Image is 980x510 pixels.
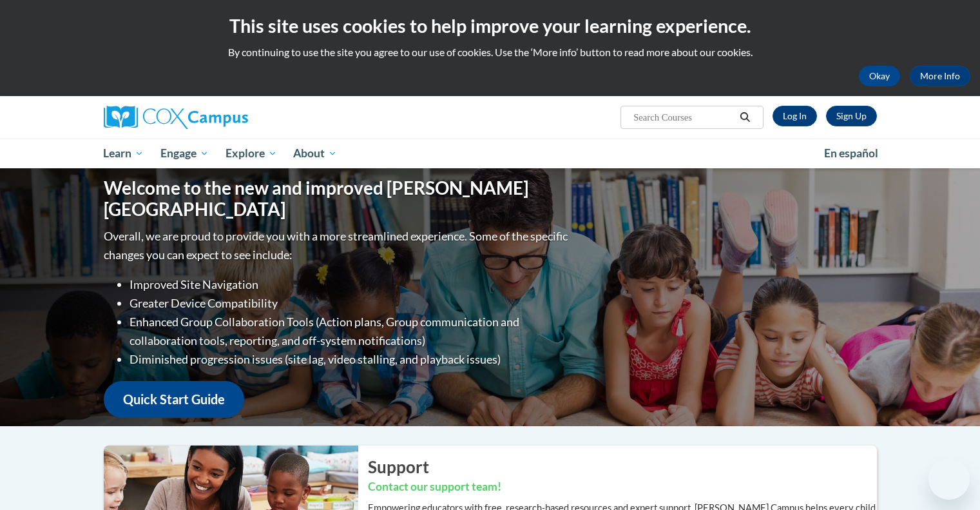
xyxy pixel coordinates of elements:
iframe: Button to launch messaging window [928,458,970,500]
h2: This site uses cookies to help improve your learning experience. [10,13,970,39]
a: Engage [152,139,217,168]
span: About [293,146,337,161]
a: Log In [773,106,817,126]
input: Search Courses [632,110,735,125]
span: Explore [226,146,277,161]
div: Main menu [84,139,896,168]
li: Enhanced Group Collaboration Tools (Action plans, Group communication and collaboration tools, re... [130,313,571,350]
li: Improved Site Navigation [130,275,571,294]
a: Explore [217,139,285,168]
img: Cox Campus [104,106,248,129]
a: About [285,139,345,168]
span: Engage [160,146,209,161]
a: More Info [910,66,970,86]
h1: Welcome to the new and improved [PERSON_NAME][GEOGRAPHIC_DATA] [104,177,571,221]
h3: Contact our support team! [368,479,877,495]
li: Greater Device Compatibility [130,294,571,313]
h2: Support [368,455,877,478]
button: Search [735,110,754,125]
li: Diminished progression issues (site lag, video stalling, and playback issues) [130,350,571,369]
span: En español [824,146,878,160]
a: Cox Campus [104,106,349,129]
span: Learn [103,146,144,161]
p: Overall, we are proud to provide you with a more streamlined experience. Some of the specific cha... [104,227,571,264]
button: Okay [859,66,900,86]
a: Register [826,106,877,126]
a: Quick Start Guide [104,381,244,418]
p: By continuing to use the site you agree to our use of cookies. Use the ‘More info’ button to read... [10,45,970,59]
a: Learn [95,139,153,168]
a: En español [816,140,887,167]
